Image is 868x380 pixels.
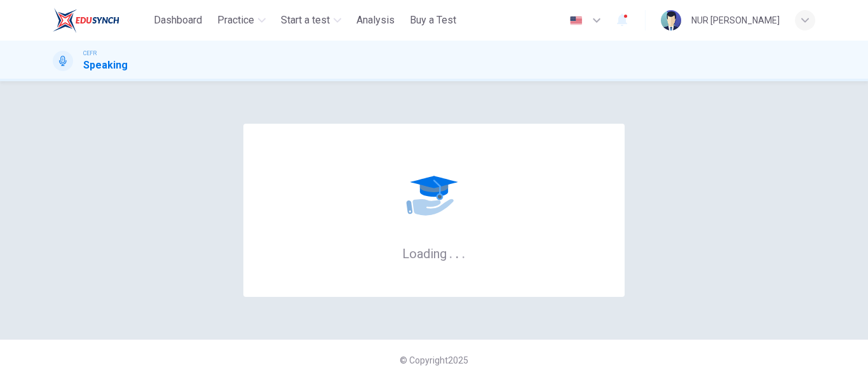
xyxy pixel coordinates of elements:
button: Start a test [276,9,346,32]
span: Buy a Test [410,13,456,28]
span: CEFR [83,49,97,58]
span: © Copyright 2025 [400,355,468,365]
h6: . [449,242,453,263]
h6: . [461,242,466,263]
img: ELTC logo [53,8,119,33]
span: Start a test [281,13,330,28]
button: Analysis [351,9,400,32]
img: en [568,16,584,25]
iframe: Intercom live chat [825,337,855,367]
button: Practice [212,9,271,32]
h6: . [455,242,459,263]
h1: Speaking [83,58,128,73]
div: NUR [PERSON_NAME] [691,13,780,28]
a: ELTC logo [53,8,149,33]
button: Buy a Test [405,9,461,32]
h6: Loading [402,245,466,261]
img: Profile picture [661,10,681,30]
button: Dashboard [149,9,207,32]
span: Dashboard [154,13,202,28]
span: Analysis [356,13,395,28]
span: Practice [217,13,254,28]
